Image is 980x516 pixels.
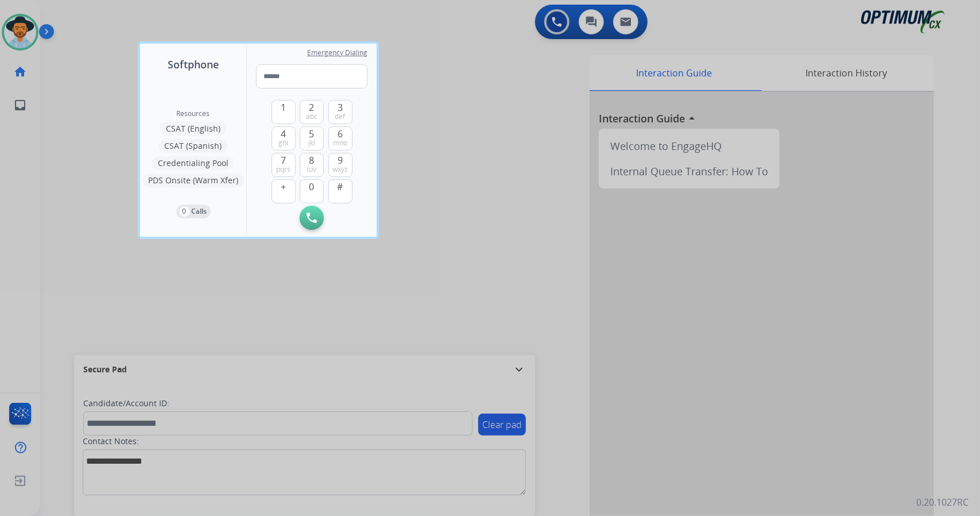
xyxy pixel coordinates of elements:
[160,122,226,136] button: CSAT (English)
[309,101,315,114] span: 2
[272,153,296,177] button: 7pqrs
[309,127,315,141] span: 5
[281,180,286,194] span: +
[300,153,324,177] button: 8tuv
[192,206,207,217] p: Calls
[328,179,353,203] button: #
[300,100,324,124] button: 2abc
[332,165,348,174] span: wxyz
[281,153,286,167] span: 7
[281,127,286,141] span: 4
[176,205,211,218] button: 0Calls
[335,112,346,121] span: def
[338,101,343,114] span: 3
[272,100,296,124] button: 1
[328,126,353,151] button: 6mno
[309,180,315,194] span: 0
[307,48,367,57] span: Emergency Dialing
[180,206,189,217] p: 0
[281,101,286,114] span: 1
[152,156,234,170] button: Credentialing Pool
[276,165,290,174] span: pqrs
[328,153,353,177] button: 9wxyz
[142,174,244,187] button: PDS Onsite (Warm Xfer)
[333,138,347,148] span: mno
[177,109,210,118] span: Resources
[307,213,317,223] img: call-button
[272,179,296,203] button: +
[300,126,324,151] button: 5jkl
[272,126,296,151] button: 4ghi
[338,153,343,167] span: 9
[306,112,317,121] span: abc
[328,100,353,124] button: 3def
[278,138,288,148] span: ghi
[307,165,317,174] span: tuv
[308,138,315,148] span: jkl
[159,139,228,153] button: CSAT (Spanish)
[300,179,324,203] button: 0
[916,495,969,509] p: 0.20.1027RC
[338,127,343,141] span: 6
[168,56,219,72] span: Softphone
[309,153,315,167] span: 8
[338,180,343,194] span: #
